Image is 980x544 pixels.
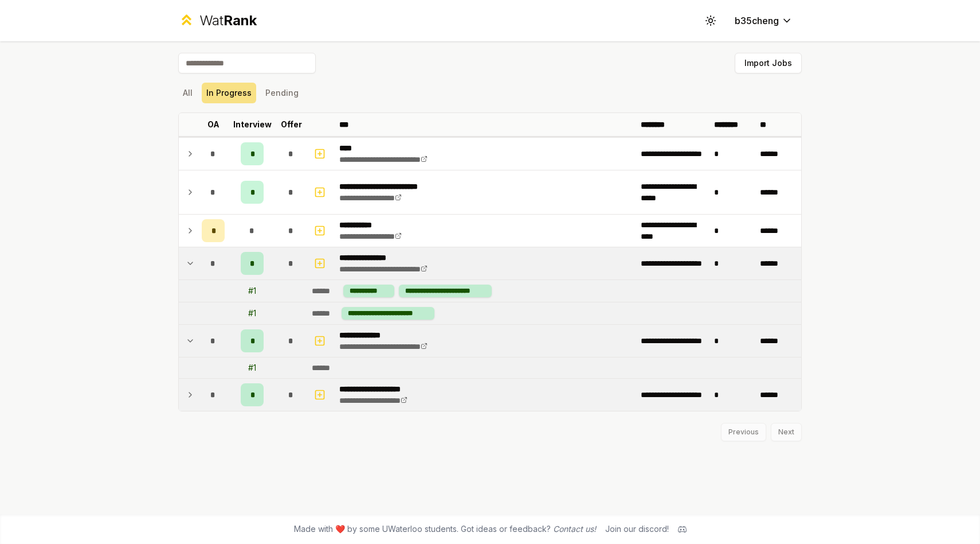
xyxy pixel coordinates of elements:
p: Interview [233,119,272,130]
a: WatRank [178,11,257,30]
div: Join our discord! [605,523,669,535]
span: Made with ❤️ by some UWaterloo students. Got ideas or feedback? [294,523,596,535]
button: Import Jobs [735,53,802,73]
div: # 1 [248,308,256,319]
div: Wat [199,11,257,30]
a: Contact us! [553,524,596,534]
p: OA [207,119,219,130]
div: # 1 [248,285,256,297]
p: Offer [281,119,302,130]
span: b35cheng [735,14,779,28]
button: Pending [261,83,303,103]
button: b35cheng [726,10,802,31]
div: # 1 [248,362,256,374]
button: In Progress [202,83,256,103]
button: All [178,83,197,103]
span: Rank [224,12,257,29]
